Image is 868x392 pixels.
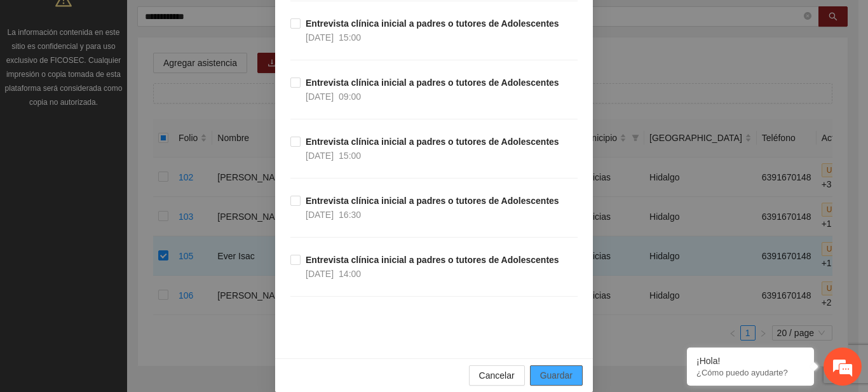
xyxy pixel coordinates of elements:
span: [DATE] [306,91,334,102]
strong: Entrevista clínica inicial a padres o tutores de Adolescentes [306,18,559,29]
span: [DATE] [306,210,334,220]
span: 15:00 [339,151,361,161]
span: 09:00 [339,91,361,102]
strong: Entrevista clínica inicial a padres o tutores de Adolescentes [306,137,559,147]
span: 16:30 [339,210,361,220]
div: Chatee con nosotros ahora [66,65,214,81]
p: ¿Cómo puedo ayudarte? [696,368,804,377]
span: [DATE] [306,32,334,43]
strong: Entrevista clínica inicial a padres o tutores de Adolescentes [306,255,559,265]
strong: Entrevista clínica inicial a padres o tutores de Adolescentes [306,78,559,88]
strong: Entrevista clínica inicial a padres o tutores de Adolescentes [306,196,559,206]
span: Guardar [540,368,573,382]
div: Minimizar ventana de chat en vivo [208,6,239,37]
span: 14:00 [339,269,361,279]
div: ¡Hola! [696,356,804,366]
span: Estamos en línea. [74,125,175,253]
button: Cancelar [469,365,525,386]
span: Cancelar [479,368,515,382]
textarea: Escriba su mensaje y pulse “Intro” [6,259,242,303]
span: [DATE] [306,151,334,161]
span: 15:00 [339,32,361,43]
span: [DATE] [306,269,334,279]
button: Guardar [530,365,583,386]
